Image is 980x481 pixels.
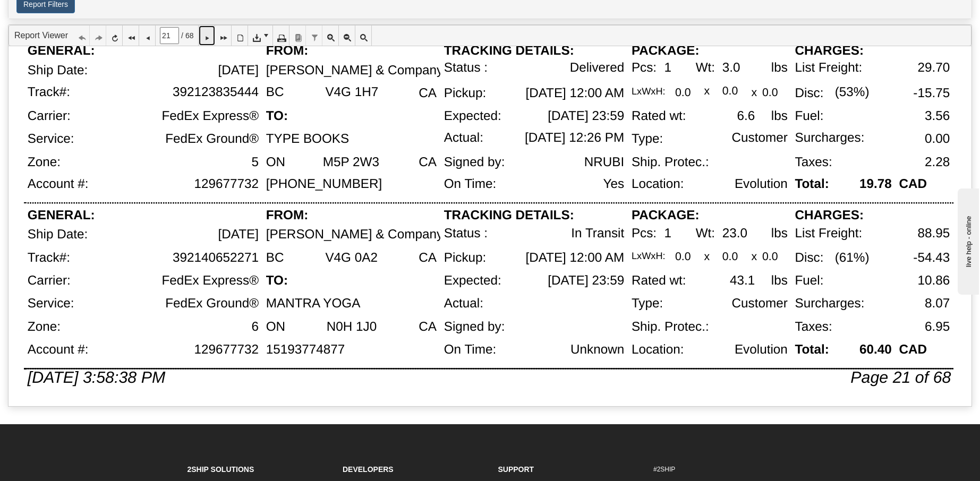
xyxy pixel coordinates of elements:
[419,86,437,100] div: CA
[266,155,285,169] div: ON
[632,109,686,123] div: Rated wt:
[584,155,625,169] div: NRUBI
[732,131,788,145] div: Customer
[925,297,950,311] div: 8.07
[571,226,624,241] div: In Transit
[913,251,950,265] div: -54.43
[956,186,979,295] iframe: chat widget
[917,226,950,241] div: 88.95
[444,273,501,288] div: Expected:
[771,61,788,75] div: lbs
[173,85,259,99] div: 392123835444
[218,63,259,78] div: [DATE]
[632,342,684,357] div: Location:
[696,226,715,241] div: Wt:
[570,342,624,357] div: Unknown
[165,297,259,311] div: FedEx Ground®
[173,251,259,265] div: 392140652271
[273,25,289,46] a: Print
[266,342,345,357] div: 15193774877
[266,63,468,78] div: [PERSON_NAME] & Company Ltd.
[570,61,625,75] div: Delivered
[795,44,864,58] div: CHARGES:
[325,85,378,99] div: V4G 1H7
[339,25,355,46] a: Zoom Out
[632,273,686,288] div: Rated wt:
[632,297,663,311] div: Type:
[859,342,892,357] div: 60.40
[735,342,788,357] div: Evolution
[28,208,95,222] div: GENERAL:
[850,368,951,386] div: Page 21 of 68
[266,109,288,123] div: TO:
[444,226,488,241] div: Status :
[28,63,88,78] div: Ship Date:
[218,228,259,242] div: [DATE]
[266,228,443,242] div: [PERSON_NAME] & Company
[917,273,950,288] div: 10.86
[325,251,378,265] div: V4G 0A2
[653,466,793,473] h6: #2SHIP
[762,251,778,263] div: 0.0
[444,208,574,222] div: TRACKING DETAILS:
[795,155,832,169] div: Taxes:
[266,208,309,222] div: FROM:
[632,61,657,75] div: Pcs:
[252,320,259,334] div: 6
[704,251,710,263] div: x
[444,342,497,357] div: On Time:
[548,109,624,123] div: [DATE] 23:59
[215,25,232,46] a: Last Page
[548,273,624,288] div: [DATE] 23:59
[675,86,691,98] div: 0.0
[355,25,372,46] a: Toggle FullPage/PageWidth
[266,251,284,265] div: BC
[14,31,68,40] a: Report Viewer
[795,86,824,100] div: Disc:
[322,25,339,46] a: Zoom In
[696,61,715,75] div: Wt:
[835,251,870,265] div: (61%)
[795,131,865,145] div: Surcharges:
[194,177,259,191] div: 129677732
[444,177,497,191] div: On Time:
[859,177,892,191] div: 19.78
[632,86,666,97] div: LxWxH:
[28,85,70,99] div: Track#:
[252,155,259,169] div: 5
[181,30,183,41] span: /
[795,226,863,241] div: List Freight:
[444,155,505,169] div: Signed by:
[525,86,624,100] div: [DATE] 12:00 AM
[266,85,284,99] div: BC
[722,251,738,263] div: 0.0
[795,342,829,357] div: Total:
[323,155,379,169] div: M5P 2W3
[106,25,123,46] a: Refresh
[444,297,483,311] div: Actual:
[419,320,437,334] div: CA
[603,177,625,191] div: Yes
[266,320,285,334] div: ON
[28,44,95,58] div: GENERAL:
[751,86,757,98] div: x
[266,132,350,147] div: TYPE BOOKS
[419,251,437,265] div: CA
[28,342,89,357] div: Account #:
[28,320,61,334] div: Zone:
[795,251,824,265] div: Disc:
[925,109,950,123] div: 3.56
[795,297,865,311] div: Surcharges:
[162,109,259,123] div: FedEx Express®
[28,251,70,265] div: Track#:
[664,226,671,241] div: 1
[730,273,755,288] div: 43.1
[28,177,89,191] div: Account #:
[835,85,870,99] div: (53%)
[327,320,377,334] div: N0H 1J0
[194,342,259,357] div: 129677732
[199,25,215,46] a: Next Page
[771,109,788,123] div: lbs
[266,273,288,288] div: TO:
[123,25,139,46] a: First Page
